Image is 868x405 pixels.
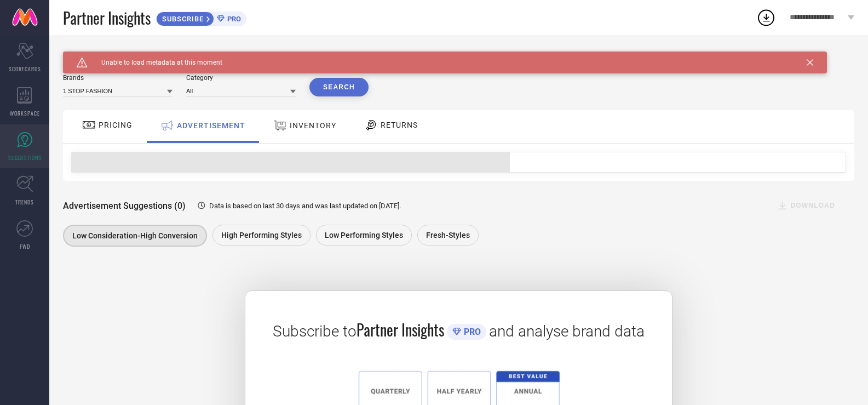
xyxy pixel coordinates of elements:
span: Partner Insights [63,7,151,29]
span: and analyse brand data [489,322,645,340]
span: ADVERTISEMENT [177,121,245,130]
span: Advertisement Suggestions (0) [63,201,186,211]
span: Data is based on last 30 days and was last updated on [DATE] . [209,202,401,210]
span: FWD [20,242,30,250]
div: Brands [63,74,173,82]
span: Fresh-Styles [426,231,470,239]
button: Search [309,78,369,96]
span: Partner Insights [357,318,444,341]
span: Low Performing Styles [325,231,403,239]
span: Low Consideration-High Conversion [72,231,198,240]
span: WORKSPACE [10,109,40,117]
span: High Performing Styles [221,231,302,239]
span: PRO [225,15,241,23]
a: SUBSCRIBEPRO [156,9,246,26]
span: PRICING [99,121,133,129]
span: SCORECARDS [9,65,41,73]
div: Open download list [756,8,776,27]
span: RETURNS [381,121,418,129]
span: SUBSCRIBE [157,15,206,23]
span: INVENTORY [290,121,336,130]
span: Unable to load metadata at this moment [88,59,222,66]
span: SUGGESTIONS [8,153,42,162]
span: PRO [461,327,481,337]
span: Subscribe to [273,322,357,340]
span: TRENDS [15,198,34,206]
div: Category [186,74,296,82]
h1: SUGGESTIONS [63,52,120,60]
